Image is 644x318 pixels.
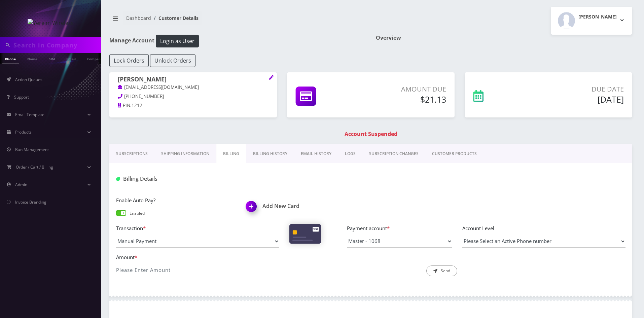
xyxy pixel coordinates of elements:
span: Admin [15,182,27,187]
nav: breadcrumb [109,11,366,30]
p: Enabled [130,210,145,216]
h1: Manage Account [109,35,366,47]
button: Login as User [156,35,199,47]
label: Payment account [347,224,452,232]
a: PIN: [118,102,132,109]
label: Transaction [116,224,279,232]
h1: Account Suspended [111,131,631,137]
h1: Billing Details [116,176,279,182]
a: [EMAIL_ADDRESS][DOMAIN_NAME] [118,84,199,91]
a: EMAIL HISTORY [294,144,338,164]
p: Due Date [527,84,624,94]
a: Billing History [246,144,294,164]
span: Products [15,129,32,135]
span: Email Template [15,112,44,117]
h1: [PERSON_NAME] [118,76,269,84]
a: Shipping Information [154,144,216,164]
span: Ban Management [15,147,49,152]
span: Order / Cart / Billing [16,164,53,170]
label: Account Level [462,224,625,232]
button: Send [426,266,457,276]
a: Company [84,53,106,64]
h2: [PERSON_NAME] [578,14,617,20]
a: Billing [216,144,246,164]
img: Yereim Wireless [28,19,74,27]
a: LOGS [338,144,362,164]
a: Phone [2,53,19,64]
a: SIM [45,53,58,64]
a: Email [63,53,79,64]
span: Action Queues [15,77,42,82]
a: Dashboard [126,15,151,21]
input: Please Enter Amount [116,263,279,276]
h1: Overview [376,35,632,41]
img: Billing Details [116,177,120,181]
h1: Add New Card [246,203,366,209]
p: Amount Due [362,84,446,94]
span: Support [14,94,29,100]
h5: [DATE] [527,94,624,104]
label: Amount [116,253,279,261]
span: 1212 [132,102,142,108]
a: Name [24,53,41,64]
label: Enable Auto Pay? [116,197,236,204]
input: Search in Company [13,39,99,51]
img: Cards [289,224,321,244]
a: CUSTOMER PRODUCTS [425,144,484,164]
a: Subscriptions [109,144,154,164]
a: Add New CardAdd New Card [246,203,366,209]
li: Customer Details [151,14,199,22]
span: Invoice Branding [15,199,46,205]
span: [PHONE_NUMBER] [124,93,164,99]
button: Unlock Orders [150,54,195,67]
a: SUBSCRIPTION CHANGES [362,144,425,164]
h5: $21.13 [362,94,446,104]
button: [PERSON_NAME] [551,7,632,35]
img: Add New Card [243,199,262,219]
button: Lock Orders [109,54,149,67]
a: Login as User [154,37,199,44]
